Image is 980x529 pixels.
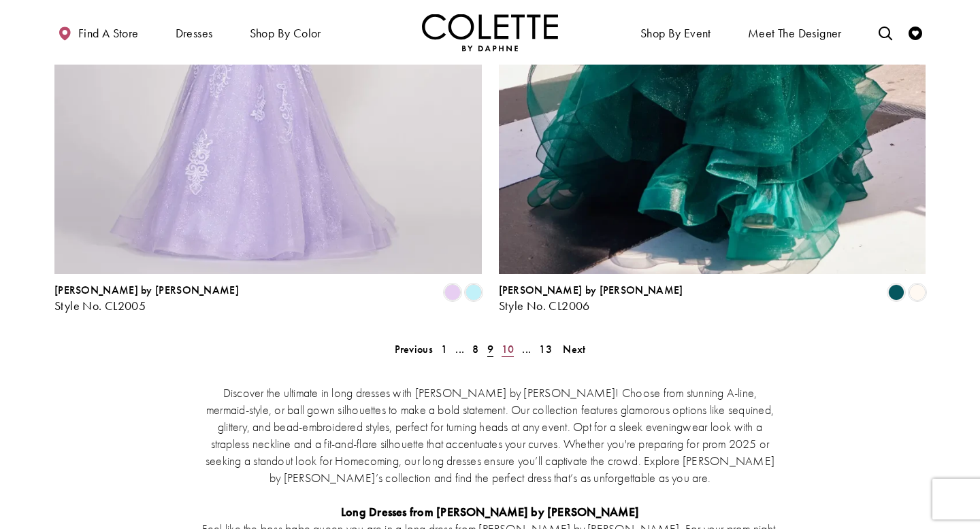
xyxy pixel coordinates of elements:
a: Meet the designer [745,14,845,51]
span: Next [563,342,585,356]
span: Shop By Event [637,14,715,51]
span: [PERSON_NAME] by [PERSON_NAME] [499,283,683,297]
span: 9 [487,342,493,356]
i: Light Blue [465,284,482,301]
span: ... [522,342,531,356]
i: Lilac [444,284,461,301]
a: Next Page [559,339,589,359]
i: Spruce [888,284,904,301]
a: Toggle search [875,14,896,51]
span: 8 [472,342,478,356]
div: Colette by Daphne Style No. CL2005 [54,284,239,313]
i: Diamond White [909,284,926,301]
a: Visit Home Page [422,14,558,51]
span: Current page [483,339,497,359]
span: 10 [502,342,514,356]
a: Prev Page [391,339,437,359]
span: Shop by color [246,14,325,51]
img: Colette by Daphne [422,14,558,51]
a: 1 [437,339,451,359]
span: Shop By Event [640,27,711,40]
a: 13 [535,339,556,359]
span: 1 [441,342,447,356]
a: ... [518,339,535,359]
p: Discover the ultimate in long dresses with [PERSON_NAME] by [PERSON_NAME]! Choose from stunning A... [201,384,779,486]
span: Shop by color [250,27,321,40]
a: Check Wishlist [905,14,926,51]
span: Meet the designer [748,27,842,40]
span: Previous [395,342,433,356]
div: Colette by Daphne Style No. CL2006 [499,284,683,313]
a: 8 [468,339,483,359]
a: ... [451,339,468,359]
span: Style No. CL2005 [54,298,146,313]
strong: Long Dresses from [PERSON_NAME] by [PERSON_NAME] [341,504,639,519]
span: Dresses [172,14,216,51]
a: 10 [497,339,519,359]
span: Find a store [78,27,139,40]
span: 13 [539,342,552,356]
span: ... [455,342,464,356]
a: Find a store [54,14,142,51]
span: [PERSON_NAME] by [PERSON_NAME] [54,283,239,297]
span: Style No. CL2006 [499,298,590,313]
span: Dresses [176,27,213,40]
